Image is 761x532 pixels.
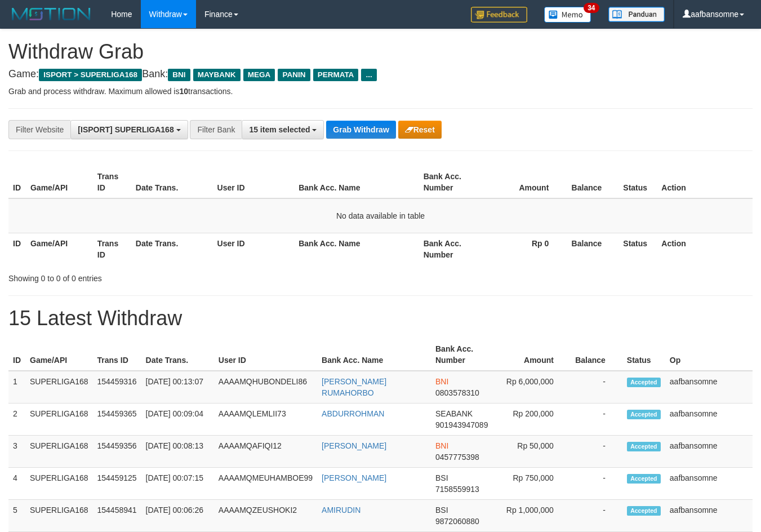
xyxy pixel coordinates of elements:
[242,120,324,139] button: 15 item selected
[322,506,361,515] a: AMIRUDIN
[278,69,310,81] span: PANIN
[8,371,25,404] td: 1
[496,468,571,500] td: Rp 750,000
[25,404,93,436] td: SUPERLIGA168
[571,404,622,436] td: -
[93,371,141,404] td: 154459316
[317,339,431,371] th: Bank Acc. Name
[665,468,753,500] td: aafbansomne
[571,500,622,532] td: -
[326,121,395,139] button: Grab Withdraw
[8,86,753,97] p: Grab and process withdraw. Maximum allowed is transactions.
[435,473,448,482] span: BSI
[496,371,571,404] td: Rp 6,000,000
[435,506,448,515] span: BSI
[294,233,419,265] th: Bank Acc. Name
[435,377,448,386] span: BNI
[8,268,309,284] div: Showing 0 to 0 of 0 entries
[665,500,753,532] td: aafbansomne
[665,339,753,371] th: Op
[496,404,571,436] td: Rp 200,000
[26,233,93,265] th: Game/API
[179,87,188,96] strong: 10
[435,388,479,397] span: Copy 0803578310 to clipboard
[70,120,188,139] button: [ISPORT] SUPERLIGA168
[8,198,753,233] td: No data available in table
[25,371,93,404] td: SUPERLIGA168
[657,233,753,265] th: Action
[431,339,496,371] th: Bank Acc. Number
[627,378,661,387] span: Accepted
[496,500,571,532] td: Rp 1,000,000
[618,233,657,265] th: Status
[214,339,317,371] th: User ID
[141,436,214,468] td: [DATE] 00:08:13
[93,233,131,265] th: Trans ID
[435,409,473,418] span: SEABANK
[141,339,214,371] th: Date Trans.
[435,420,488,429] span: Copy 901943947089 to clipboard
[322,409,384,418] a: ABDURROHMAN
[8,6,94,23] img: MOTION_logo.png
[496,436,571,468] td: Rp 50,000
[141,371,214,404] td: [DATE] 00:13:07
[571,339,622,371] th: Balance
[39,69,142,81] span: ISPORT > SUPERLIGA168
[190,120,242,139] div: Filter Bank
[657,166,753,198] th: Action
[8,500,25,532] td: 5
[622,339,665,371] th: Status
[193,69,241,81] span: MAYBANK
[8,120,70,139] div: Filter Website
[496,339,571,371] th: Amount
[322,377,386,397] a: [PERSON_NAME] RUMAHORBO
[618,166,657,198] th: Status
[25,468,93,500] td: SUPERLIGA168
[544,7,591,23] img: Button%20Memo.svg
[25,339,93,371] th: Game/API
[571,468,622,500] td: -
[665,371,753,404] td: aafbansomne
[8,404,25,436] td: 2
[214,500,317,532] td: AAAAMQZEUSHOKI2
[214,371,317,404] td: AAAAMQHUBONDELI86
[213,166,295,198] th: User ID
[93,500,141,532] td: 154458941
[25,500,93,532] td: SUPERLIGA168
[435,441,448,450] span: BNI
[78,125,173,134] span: [ISPORT] SUPERLIGA168
[419,166,486,198] th: Bank Acc. Number
[93,339,141,371] th: Trans ID
[141,404,214,436] td: [DATE] 00:09:04
[584,3,599,13] span: 34
[608,7,665,22] img: panduan.png
[243,69,275,81] span: MEGA
[8,166,26,198] th: ID
[213,233,295,265] th: User ID
[8,468,25,500] td: 4
[419,233,486,265] th: Bank Acc. Number
[566,166,618,198] th: Balance
[627,474,661,484] span: Accepted
[361,69,376,81] span: ...
[313,69,359,81] span: PERMATA
[141,500,214,532] td: [DATE] 00:06:26
[571,436,622,468] td: -
[398,121,442,139] button: Reset
[93,468,141,500] td: 154459125
[322,473,386,482] a: [PERSON_NAME]
[8,339,25,371] th: ID
[486,233,566,265] th: Rp 0
[665,404,753,436] td: aafbansomne
[131,233,213,265] th: Date Trans.
[8,307,753,330] h1: 15 Latest Withdraw
[627,410,661,419] span: Accepted
[435,517,479,526] span: Copy 9872060880 to clipboard
[93,436,141,468] td: 154459356
[566,233,618,265] th: Balance
[8,69,753,80] h4: Game: Bank:
[435,453,479,462] span: Copy 0457775398 to clipboard
[214,436,317,468] td: AAAAMQAFIQI12
[435,485,479,494] span: Copy 7158559913 to clipboard
[93,166,131,198] th: Trans ID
